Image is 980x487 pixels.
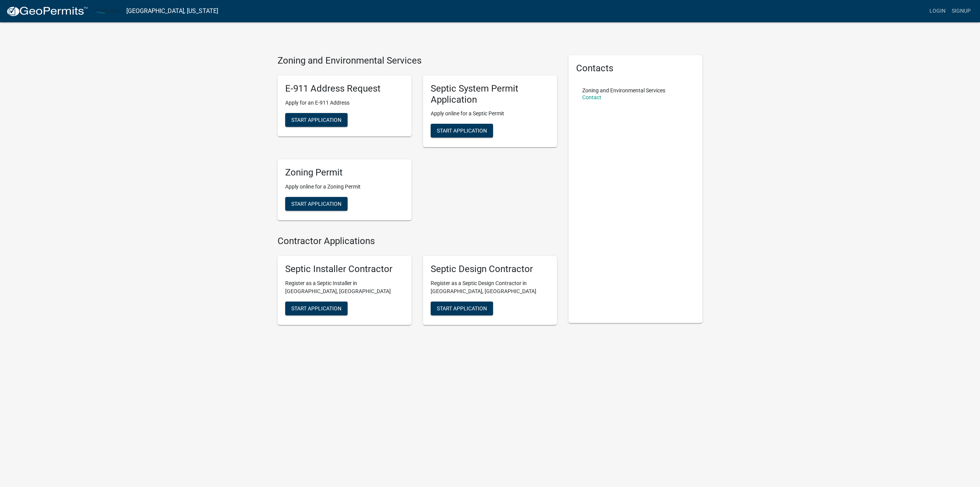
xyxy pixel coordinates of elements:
p: Zoning and Environmental Services [582,88,665,93]
p: Apply for an E-911 Address [285,99,404,107]
a: [GEOGRAPHIC_DATA], [US_STATE] [126,5,218,18]
button: Start Application [285,302,348,315]
h4: Zoning and Environmental Services [278,55,557,66]
wm-workflow-list-section: Contractor Applications [278,236,557,331]
h5: Septic Design Contractor [431,264,549,275]
button: Start Application [431,302,493,315]
h5: E-911 Address Request [285,83,404,94]
button: Start Application [285,113,348,127]
span: Start Application [291,201,341,207]
span: Start Application [437,305,487,311]
h5: Septic System Permit Application [431,83,549,105]
span: Start Application [291,305,341,311]
h5: Zoning Permit [285,167,404,178]
h5: Septic Installer Contractor [285,264,404,275]
a: Contact [582,94,601,100]
p: Register as a Septic Design Contractor in [GEOGRAPHIC_DATA], [GEOGRAPHIC_DATA] [431,279,549,295]
p: Apply online for a Septic Permit [431,110,549,118]
h5: Contacts [576,63,695,74]
button: Start Application [285,197,348,211]
span: Start Application [291,116,341,123]
p: Apply online for a Zoning Permit [285,183,404,191]
p: Register as a Septic Installer in [GEOGRAPHIC_DATA], [GEOGRAPHIC_DATA] [285,279,404,295]
button: Start Application [431,124,493,138]
a: Signup [949,4,974,18]
img: Carlton County, Minnesota [94,6,120,16]
span: Start Application [437,128,487,134]
h4: Contractor Applications [278,236,557,247]
a: Login [926,4,949,18]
